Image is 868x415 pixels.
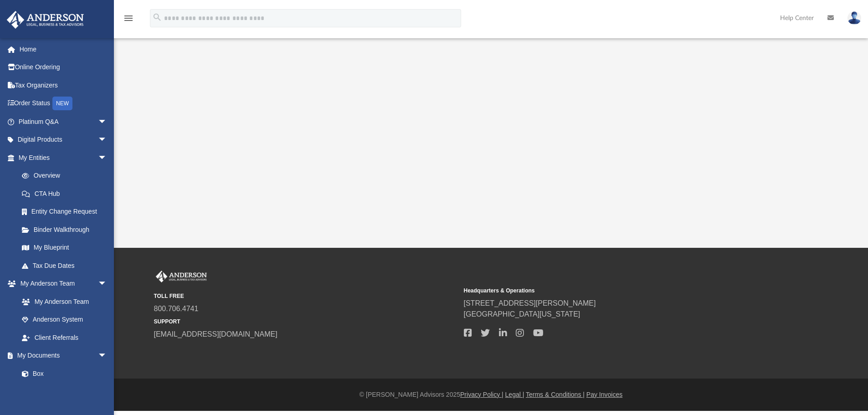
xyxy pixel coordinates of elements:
span: arrow_drop_down [98,275,116,293]
a: Online Ordering [6,58,121,77]
a: Privacy Policy | [460,391,503,398]
img: Anderson Advisors Platinum Portal [154,271,209,282]
div: © [PERSON_NAME] Advisors 2025 [114,390,868,400]
a: [GEOGRAPHIC_DATA][US_STATE] [464,310,580,318]
small: SUPPORT [154,318,457,326]
img: User Pic [847,11,861,25]
a: Tax Due Dates [13,256,121,275]
span: arrow_drop_down [98,131,116,149]
a: Home [6,40,121,58]
a: Digital Productsarrow_drop_down [6,131,121,149]
a: My Documentsarrow_drop_down [6,347,116,365]
a: Legal | [505,391,524,398]
a: Pay Invoices [586,391,622,398]
a: Overview [13,167,121,185]
img: Anderson Advisors Platinum Portal [4,11,87,29]
a: 800.706.4741 [154,305,199,313]
i: menu [123,13,134,24]
a: Anderson System [13,311,116,329]
span: arrow_drop_down [98,113,116,131]
span: arrow_drop_down [98,347,116,365]
a: menu [123,17,134,24]
a: Client Referrals [13,328,116,347]
a: My Entitiesarrow_drop_down [6,149,121,167]
a: Binder Walkthrough [13,220,121,239]
i: search [152,12,162,22]
span: arrow_drop_down [98,149,116,167]
a: [STREET_ADDRESS][PERSON_NAME] [464,299,596,307]
a: [EMAIL_ADDRESS][DOMAIN_NAME] [154,330,277,338]
a: CTA Hub [13,184,121,203]
a: Tax Organizers [6,76,121,94]
a: Platinum Q&Aarrow_drop_down [6,113,121,131]
a: My Blueprint [13,239,116,257]
small: Headquarters & Operations [464,287,767,295]
a: Entity Change Request [13,203,121,221]
a: Meeting Minutes [13,383,116,401]
a: Box [13,364,112,383]
a: My Anderson Team [13,292,112,311]
div: NEW [52,97,72,110]
a: My Anderson Teamarrow_drop_down [6,275,116,293]
a: Terms & Conditions | [526,391,585,398]
small: TOLL FREE [154,292,457,300]
a: Order StatusNEW [6,94,121,113]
